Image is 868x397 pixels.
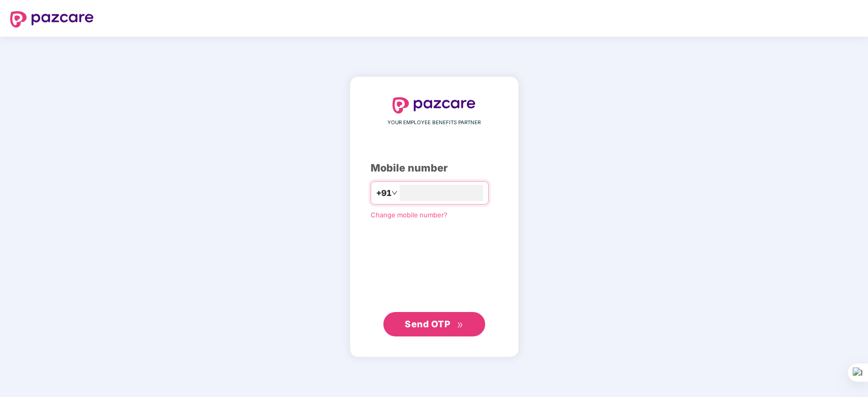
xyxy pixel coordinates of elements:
[371,211,447,219] a: Change mobile number?
[387,119,481,127] span: YOUR EMPLOYEE BENEFITS PARTNER
[10,11,94,27] img: logo
[376,187,391,200] span: +91
[457,322,463,328] span: double-right
[391,190,398,196] span: down
[371,160,498,176] div: Mobile number
[393,97,476,114] img: logo
[405,319,450,329] span: Send OTP
[383,312,485,336] button: Send OTPdouble-right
